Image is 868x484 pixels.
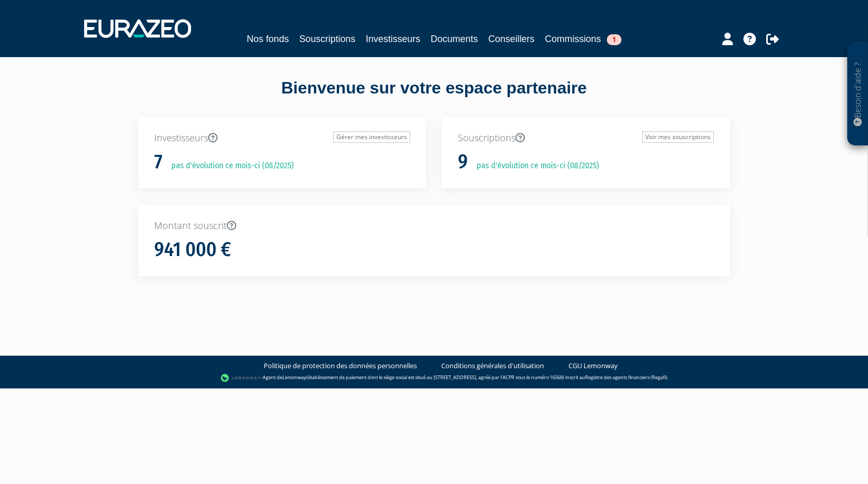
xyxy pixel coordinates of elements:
[333,131,410,143] a: Gérer mes investisseurs
[221,373,261,383] img: logo-lemonway.png
[84,19,191,38] img: 1732889491-logotype_eurazeo_blanc_rvb.png
[585,374,667,381] a: Registre des agents financiers (Regafi)
[130,76,738,117] div: Bienvenue sur votre espace partenaire
[365,32,420,46] a: Investisseurs
[441,361,544,371] a: Conditions générales d'utilisation
[489,32,535,46] a: Conseillers
[607,34,621,45] span: 1
[852,47,864,141] p: Besoin d'aide ?
[431,32,478,46] a: Documents
[154,151,162,173] h1: 7
[282,374,306,381] a: Lemonway
[458,131,714,145] p: Souscriptions
[264,361,417,371] a: Politique de protection des données personnelles
[154,239,231,261] h1: 941 000 €
[469,160,599,172] p: pas d'évolution ce mois-ci (08/2025)
[545,32,621,46] a: Commissions1
[10,373,858,383] div: - Agent de (établissement de paiement dont le siège social est situé au [STREET_ADDRESS], agréé p...
[164,160,294,172] p: pas d'évolution ce mois-ci (08/2025)
[247,32,289,46] a: Nos fonds
[568,361,618,371] a: CGU Lemonway
[642,131,714,143] a: Voir mes souscriptions
[458,151,468,173] h1: 9
[154,131,410,145] p: Investisseurs
[299,32,355,46] a: Souscriptions
[154,219,714,233] p: Montant souscrit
